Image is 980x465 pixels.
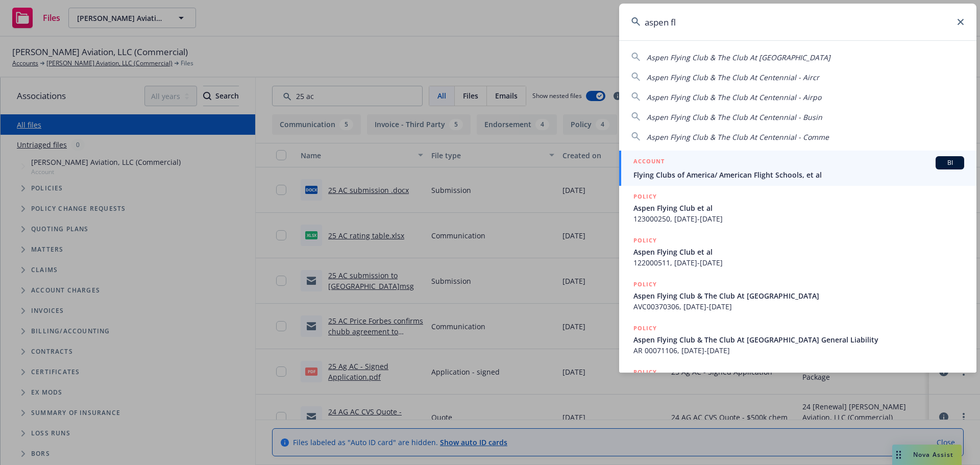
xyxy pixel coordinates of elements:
a: POLICYAspen Flying Club & The Club At [GEOGRAPHIC_DATA]AVC00370306, [DATE]-[DATE] [619,274,976,317]
span: AR 00071106, [DATE]-[DATE] [633,345,964,356]
span: Aspen Flying Club et al [633,203,964,213]
span: Aspen Flying Club et al [633,247,964,257]
input: Search... [619,4,976,40]
span: BI [940,158,960,167]
h5: ACCOUNT [633,156,665,168]
span: Aspen Flying Club & The Club At Centennial - Comme [647,132,829,142]
h5: POLICY [633,367,657,377]
h5: POLICY [633,279,657,289]
a: POLICYAspen Flying Club & The Club At [GEOGRAPHIC_DATA] General LiabilityAR 00071106, [DATE]-[DATE] [619,317,976,361]
span: 123000250, [DATE]-[DATE] [633,213,964,224]
a: ACCOUNTBIFlying Clubs of America/ American Flight Schools, et al [619,151,976,186]
a: POLICYAspen Flying Club et al122000511, [DATE]-[DATE] [619,230,976,274]
h5: POLICY [633,235,657,246]
span: Flying Clubs of America/ American Flight Schools, et al [633,169,964,180]
h5: POLICY [633,323,657,333]
span: Aspen Flying Club & The Club At [GEOGRAPHIC_DATA] [633,290,964,301]
a: POLICYAspen Flying Club et al123000250, [DATE]-[DATE] [619,186,976,230]
span: Aspen Flying Club & The Club At Centennial - Airpo [647,92,821,102]
span: 122000511, [DATE]-[DATE] [633,257,964,268]
span: Aspen Flying Club & The Club At Centennial - Aircr [647,72,819,82]
h5: POLICY [633,191,657,202]
span: Aspen Flying Club & The Club At Centennial - Busin [647,112,822,122]
span: Aspen Flying Club & The Club At [GEOGRAPHIC_DATA] General Liability [633,334,964,345]
a: POLICY [619,361,976,405]
span: AVC00370306, [DATE]-[DATE] [633,301,964,312]
span: Aspen Flying Club & The Club At [GEOGRAPHIC_DATA] [647,53,830,62]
